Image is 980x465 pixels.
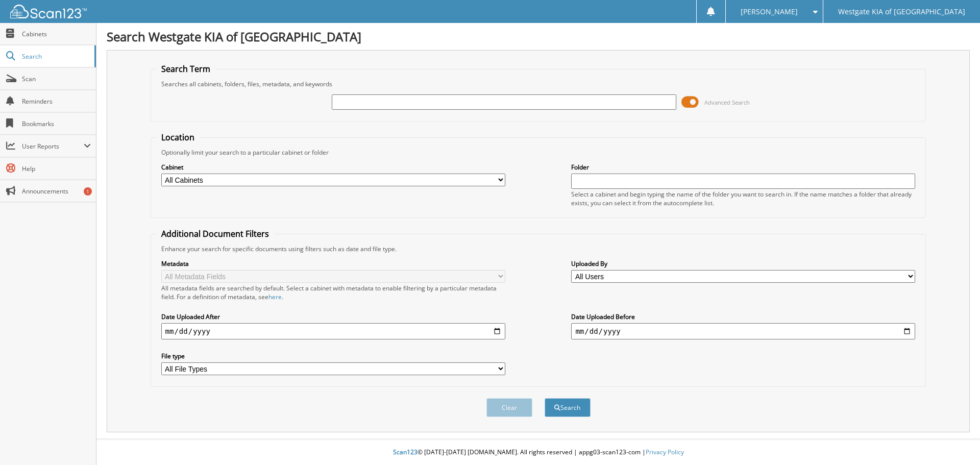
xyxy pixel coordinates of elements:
legend: Location [156,132,200,143]
div: Optionally limit your search to a particular cabinet or folder [156,148,921,157]
span: Announcements [22,187,91,195]
span: Search [22,52,89,61]
input: start [161,323,505,339]
div: © [DATE]-[DATE] [DOMAIN_NAME]. All rights reserved | appg03-scan123-com | [96,440,980,465]
div: All metadata fields are searched by default. Select a cabinet with metadata to enable filtering b... [161,284,505,301]
div: 1 [84,187,92,195]
div: Enhance your search for specific documents using filters such as date and file type. [156,244,921,253]
div: Select a cabinet and begin typing the name of the folder you want to search in. If the name match... [571,190,915,207]
label: Date Uploaded After [161,312,505,321]
a: here [268,292,282,301]
span: Cabinets [22,30,91,38]
button: Search [545,398,591,417]
span: Westgate KIA of [GEOGRAPHIC_DATA] [838,9,965,15]
button: Clear [486,398,532,417]
span: Bookmarks [22,119,91,128]
h1: Search Westgate KIA of [GEOGRAPHIC_DATA] [107,28,970,45]
label: Cabinet [161,163,505,172]
span: Scan123 [393,448,418,456]
span: Reminders [22,97,91,106]
span: User Reports [22,142,84,151]
a: Privacy Policy [646,448,684,456]
label: Metadata [161,259,505,268]
span: Help [22,164,91,173]
span: Scan [22,75,91,83]
label: Folder [571,163,915,172]
span: [PERSON_NAME] [741,9,798,15]
legend: Additional Document Filters [156,228,274,239]
img: scan123-logo-white.svg [10,5,87,18]
div: Searches all cabinets, folders, files, metadata, and keywords [156,80,921,88]
label: Uploaded By [571,259,915,268]
span: Advanced Search [704,99,750,106]
legend: Search Term [156,63,215,75]
label: Date Uploaded Before [571,312,915,321]
input: end [571,323,915,339]
label: File type [161,352,505,360]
